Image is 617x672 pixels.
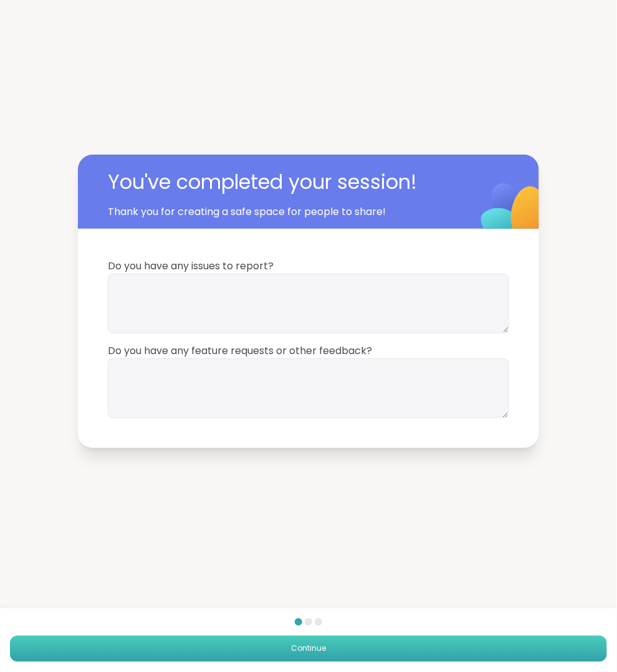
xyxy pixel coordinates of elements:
[108,204,451,219] span: Thank you for creating a safe space for people to share!
[108,167,469,197] span: You've completed your session!
[452,151,576,275] img: ShareWell Logomark
[291,643,326,655] span: Continue
[10,636,607,662] button: Continue
[108,259,509,274] span: Do you have any issues to report?
[108,343,509,358] span: Do you have any feature requests or other feedback?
